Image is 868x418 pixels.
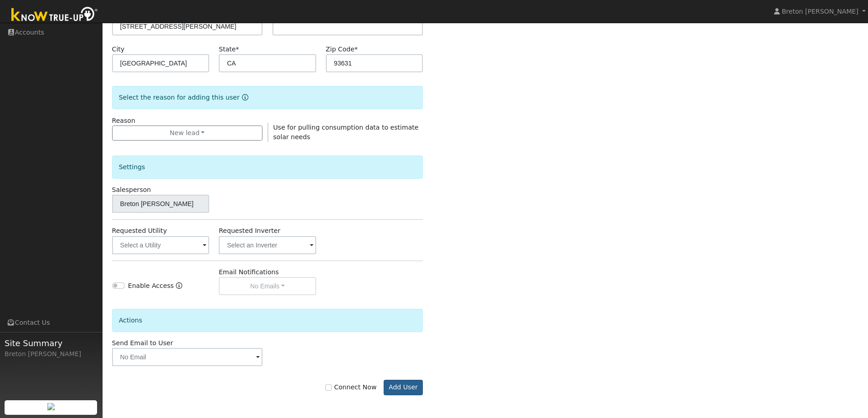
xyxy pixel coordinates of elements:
input: No Email [112,348,263,366]
span: Site Summary [5,337,98,349]
div: Breton [PERSON_NAME] [5,349,98,359]
span: Required [354,45,358,53]
input: Select an Inverter [219,236,316,254]
img: retrieve [47,403,55,410]
img: Know True-Up [7,5,103,25]
button: Add User [384,380,423,395]
span: Breton [PERSON_NAME] [782,8,858,15]
span: Required [236,45,239,53]
div: Settings [112,156,423,179]
label: State [219,45,239,54]
label: Requested Utility [112,226,167,236]
a: Enable Access [176,281,182,295]
div: Select the reason for adding this user [112,86,423,109]
label: Enable Access [128,281,174,291]
label: Reason [112,116,135,126]
input: Select a User [112,195,210,213]
span: Use for pulling consumption data to estimate solar needs [273,124,419,141]
div: Actions [112,309,423,332]
button: New lead [112,126,263,141]
label: City [112,45,125,54]
input: Connect Now [325,384,332,391]
label: Zip Code [326,45,358,54]
label: Email Notifications [219,267,279,277]
label: Send Email to User [112,338,173,348]
label: Salesperson [112,185,151,195]
input: Select a Utility [112,236,210,254]
label: Connect Now [325,383,376,392]
label: Requested Inverter [219,226,280,236]
a: Reason for new user [240,94,248,101]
